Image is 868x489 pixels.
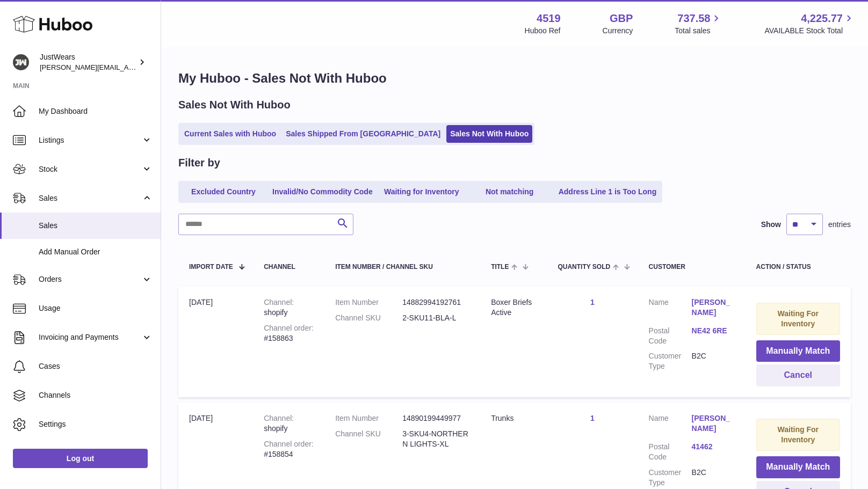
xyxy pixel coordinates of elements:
[525,26,561,36] div: Huboo Ref
[402,313,469,323] dd: 2-SKU11-BLA-L
[778,309,819,328] strong: Waiting For Inventory
[756,340,840,362] button: Manually Match
[178,287,253,397] td: [DATE]
[692,297,735,318] a: [PERSON_NAME]
[379,183,465,201] a: Waiting for Inventory
[467,183,553,201] a: Not matching
[264,414,294,422] strong: Channel
[264,324,314,332] strong: Channel order
[13,449,148,468] a: Log out
[40,52,136,72] div: JustWears
[335,297,402,308] dt: Item Number
[178,70,851,87] h1: My Huboo - Sales Not With Huboo
[282,125,444,143] a: Sales Shipped From [GEOGRAPHIC_DATA]
[180,125,280,143] a: Current Sales with Huboo
[39,106,153,116] span: My Dashboard
[39,390,153,400] span: Channels
[180,183,266,201] a: Excluded Country
[590,414,595,422] a: 1
[446,125,532,143] a: Sales Not With Huboo
[264,413,314,434] div: shopify
[649,326,692,346] dt: Postal Code
[675,11,722,36] a: 737.58 Total sales
[402,429,469,449] dd: 3-SKU4-NORTHERN LIGHTS-XL
[649,413,692,436] dt: Name
[269,183,377,201] a: Invalid/No Commodity Code
[649,468,692,488] dt: Customer Type
[603,26,633,36] div: Currency
[39,419,153,429] span: Settings
[756,456,840,478] button: Manually Match
[610,11,633,26] strong: GBP
[692,468,735,488] dd: B2C
[828,220,851,230] span: entries
[39,221,153,231] span: Sales
[558,264,610,271] span: Quantity Sold
[39,303,153,313] span: Usage
[335,429,402,449] dt: Channel SKU
[692,351,735,371] dd: B2C
[39,247,153,257] span: Add Manual Order
[756,264,840,271] div: Action / Status
[264,439,314,459] div: #158854
[649,442,692,462] dt: Postal Code
[491,413,536,424] div: Trunks
[402,297,469,308] dd: 14882994192761
[335,413,402,424] dt: Item Number
[40,63,215,71] span: [PERSON_NAME][EMAIL_ADDRESS][DOMAIN_NAME]
[761,220,781,230] label: Show
[264,298,294,306] strong: Channel
[677,11,710,26] span: 737.58
[264,297,314,318] div: shopify
[590,298,595,306] a: 1
[39,135,141,145] span: Listings
[675,26,722,36] span: Total sales
[335,313,402,323] dt: Channel SKU
[692,413,735,434] a: [PERSON_NAME]
[178,98,291,112] h2: Sales Not With Huboo
[178,156,220,170] h2: Filter by
[39,164,141,174] span: Stock
[692,326,735,336] a: NE42 6RE
[402,413,469,424] dd: 14890199449977
[264,264,314,271] div: Channel
[39,361,153,371] span: Cases
[649,297,692,320] dt: Name
[335,264,469,271] div: Item Number / Channel SKU
[756,364,840,386] button: Cancel
[778,425,819,444] strong: Waiting For Inventory
[39,332,141,342] span: Invoicing and Payments
[801,11,843,26] span: 4,225.77
[555,183,661,201] a: Address Line 1 is Too Long
[764,26,855,36] span: AVAILABLE Stock Total
[264,440,314,448] strong: Channel order
[491,297,536,318] div: Boxer Briefs Active
[537,11,561,26] strong: 4519
[692,442,735,452] a: 41462
[189,264,233,271] span: Import date
[764,11,855,36] a: 4,225.77 AVAILABLE Stock Total
[491,264,509,271] span: Title
[649,264,735,271] div: Customer
[39,193,141,203] span: Sales
[13,54,29,70] img: josh@just-wears.com
[39,274,141,284] span: Orders
[264,323,314,344] div: #158863
[649,351,692,371] dt: Customer Type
